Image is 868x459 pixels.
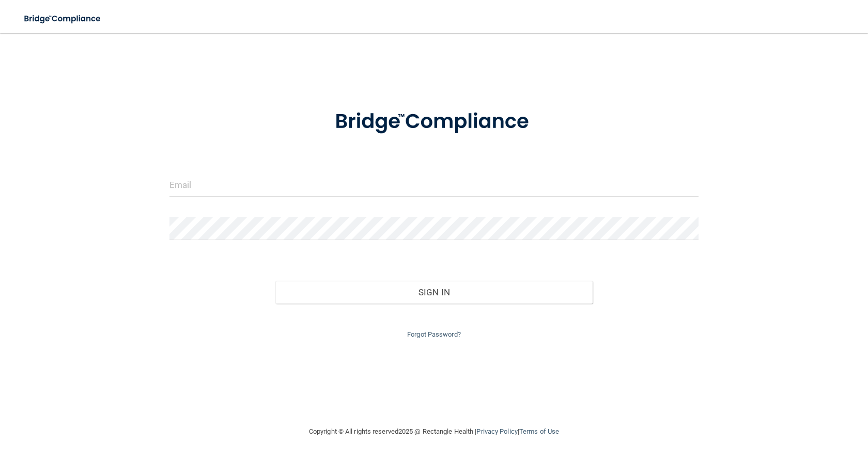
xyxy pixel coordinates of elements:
[169,173,699,197] input: Email
[275,281,593,304] button: Sign In
[314,95,554,149] img: bridge_compliance_login_screen.278c3ca4.svg
[16,8,111,29] img: bridge_compliance_login_screen.278c3ca4.svg
[407,330,461,338] a: Forgot Password?
[476,428,517,435] a: Privacy Policy
[245,415,623,448] div: Copyright © All rights reserved 2025 @ Rectangle Health | |
[519,428,559,435] a: Terms of Use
